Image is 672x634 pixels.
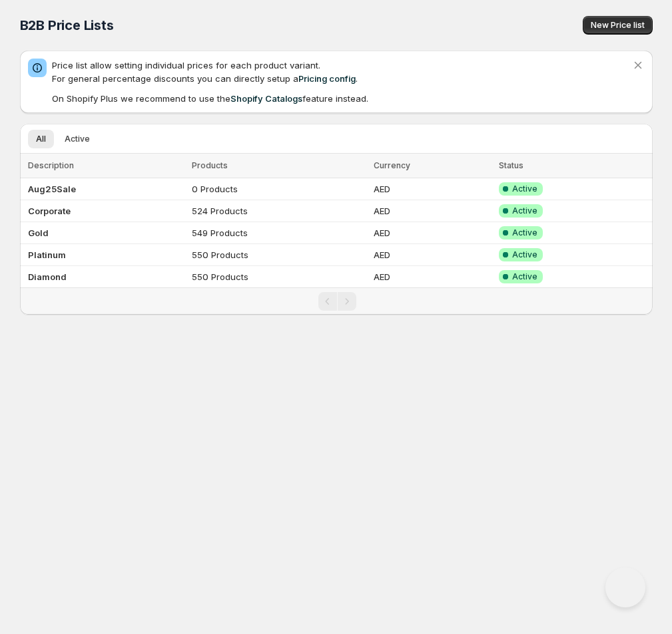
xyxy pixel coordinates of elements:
[591,20,645,31] span: New Price list
[499,160,523,170] span: Status
[52,59,631,85] p: Price list allow setting individual prices for each product variant. For general percentage disco...
[370,178,495,200] td: AED
[512,184,537,194] span: Active
[512,271,537,282] span: Active
[629,56,647,75] button: Dismiss notification
[605,567,645,607] iframe: Help Scout Beacon - Open
[28,206,71,216] b: Corporate
[20,17,114,33] span: B2B Price Lists
[370,266,495,288] td: AED
[512,206,537,216] span: Active
[188,222,370,244] td: 549 Products
[65,134,90,144] span: Active
[370,222,495,244] td: AED
[188,266,370,288] td: 550 Products
[374,160,410,170] span: Currency
[188,244,370,266] td: 550 Products
[52,92,631,105] p: On Shopify Plus we recommend to use the feature instead.
[188,200,370,222] td: 524 Products
[28,249,66,260] b: Platinum
[188,178,370,200] td: 0 Products
[28,271,67,282] b: Diamond
[28,160,74,170] span: Description
[28,228,49,238] b: Gold
[370,200,495,222] td: AED
[28,184,76,194] b: Aug25Sale
[583,16,653,35] button: New Price list
[230,93,302,104] a: Shopify Catalogs
[370,244,495,266] td: AED
[512,228,537,238] span: Active
[36,134,46,144] span: All
[512,249,537,260] span: Active
[298,73,356,84] a: Pricing config
[20,287,653,315] nav: Pagination
[192,160,228,170] span: Products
